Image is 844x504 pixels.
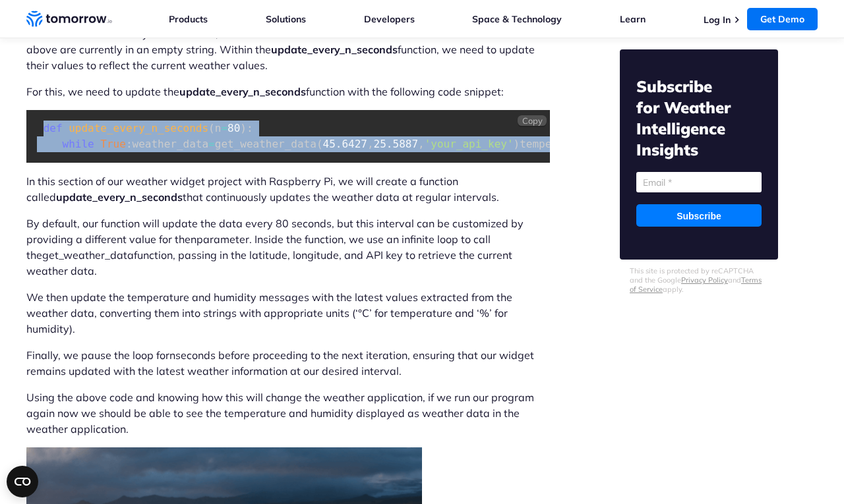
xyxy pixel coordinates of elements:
[26,217,524,246] span: By default, our function will update the data every 80 seconds, but this interval can be customiz...
[367,138,374,150] span: ,
[26,248,512,277] span: function, passing in the latitude, longitude, and API key to retrieve the current weather data.
[179,85,306,98] strong: update_every_n_seconds
[169,349,175,362] span: n
[240,122,247,134] span: )
[630,275,762,294] a: Terms of Service
[7,466,38,497] button: Open CMP widget
[620,13,646,25] a: Learn
[169,13,208,25] a: Products
[26,391,534,435] span: Using the above code and knowing how this will change the weather application, if we run our prog...
[100,138,126,150] span: True
[514,138,520,150] span: )
[42,248,134,262] span: get_weather_data
[221,122,227,134] span: =
[208,138,215,150] span: =
[208,122,215,134] span: (
[26,9,112,29] a: Home link
[247,122,253,134] span: :
[26,291,512,335] span: We then update the temperature and humidity messages with the latest values extracted from the we...
[636,76,762,160] h2: Subscribe for Weather Intelligence Insights
[26,27,548,72] span: You can see that we only have the title, the content section is blank. That’s because the variabl...
[44,122,63,134] span: def
[26,349,534,378] span: seconds before proceeding to the next iteration, ensuring that our widget remains updated with th...
[374,138,418,150] span: 25.5887
[364,13,415,25] a: Developers
[518,115,547,126] button: Copy
[191,233,196,246] span: n
[316,138,323,150] span: (
[56,190,183,204] strong: update_every_n_seconds
[418,138,425,150] span: ,
[681,275,728,285] a: Privacy Policy
[323,138,367,150] span: 45.6427
[69,122,208,134] span: update_every_n_seconds
[26,85,504,98] span: For this, we need to update the function with the following code snippet:
[747,8,818,30] a: Get Demo
[63,138,94,150] span: while
[183,190,499,204] span: that continuously updates the weather data at regular intervals.
[26,233,491,262] span: parameter. Inside the function, we use an infinite loop to call the
[636,172,762,192] input: Email *
[636,204,762,227] input: Subscribe
[227,122,240,134] span: 80
[472,13,562,25] a: Space & Technology
[126,138,133,150] span: :
[704,14,731,26] a: Log In
[266,13,306,25] a: Solutions
[271,43,398,56] strong: update_every_n_seconds
[26,175,458,204] span: In this section of our weather widget project with Raspberry Pi, we will create a function called
[630,266,768,294] p: This site is protected by reCAPTCHA and the Google and apply.
[26,349,169,362] span: Finally, we pause the loop for
[425,138,514,150] span: 'your_api_key'
[522,115,543,126] span: Copy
